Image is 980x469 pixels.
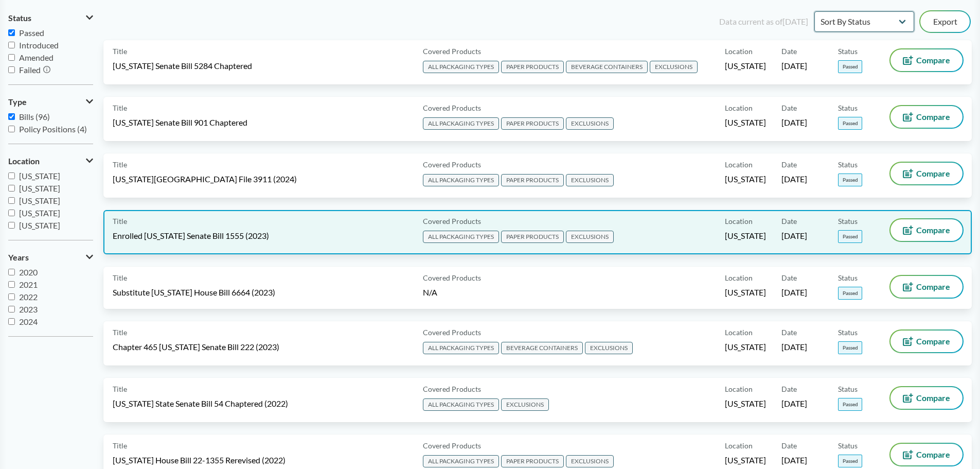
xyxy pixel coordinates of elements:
[19,28,44,38] span: Passed
[916,337,950,345] span: Compare
[8,152,93,170] button: Location
[423,61,499,73] span: ALL PACKAGING TYPES
[8,9,93,27] button: Status
[781,272,797,283] span: Date
[916,283,950,291] span: Compare
[8,157,40,166] span: Location
[8,253,29,262] span: Years
[781,216,797,227] span: Date
[8,54,15,61] input: Amended
[725,455,766,466] span: [US_STATE]
[725,287,766,298] span: [US_STATE]
[838,230,862,243] span: Passed
[781,440,797,451] span: Date
[890,276,963,298] button: Compare
[725,272,753,283] span: Location
[501,231,564,243] span: PAPER PRODUCTS
[501,342,583,354] span: BEVERAGE CONTAINERS
[113,398,288,409] span: [US_STATE] State Senate Bill 54 Chaptered (2022)
[113,216,127,227] span: Title
[566,174,614,186] span: EXCLUSIONS
[838,117,862,130] span: Passed
[920,11,970,32] button: Export
[19,171,60,181] span: [US_STATE]
[8,42,15,48] input: Introduced
[19,40,59,50] span: Introduced
[8,210,15,216] input: [US_STATE]
[19,317,38,326] span: 2024
[113,272,127,283] span: Title
[585,342,633,354] span: EXCLUSIONS
[423,455,499,467] span: ALL PACKAGING TYPES
[8,185,15,192] input: [US_STATE]
[423,342,499,354] span: ALL PACKAGING TYPES
[650,61,698,73] span: EXCLUSIONS
[113,173,297,185] span: [US_STATE][GEOGRAPHIC_DATA] File 3911 (2024)
[8,29,15,36] input: Passed
[423,216,481,227] span: Covered Products
[113,341,279,353] span: Chapter 465 [US_STATE] Senate Bill 222 (2023)
[113,159,127,170] span: Title
[725,341,766,353] span: [US_STATE]
[725,216,753,227] span: Location
[890,331,963,352] button: Compare
[19,280,38,289] span: 2021
[838,327,858,338] span: Status
[8,293,15,300] input: 2022
[890,49,963,71] button: Compare
[113,455,286,466] span: [US_STATE] House Bill 22-1355 Rerevised (2022)
[838,272,858,283] span: Status
[113,327,127,338] span: Title
[725,440,753,451] span: Location
[719,15,808,28] div: Data current as of [DATE]
[838,440,858,451] span: Status
[838,398,862,411] span: Passed
[423,440,481,451] span: Covered Products
[113,117,247,128] span: [US_STATE] Senate Bill 901 Chaptered
[423,231,499,243] span: ALL PACKAGING TYPES
[423,174,499,186] span: ALL PACKAGING TYPES
[916,450,950,459] span: Compare
[501,61,564,73] span: PAPER PRODUCTS
[781,287,807,298] span: [DATE]
[838,287,862,300] span: Passed
[781,60,807,72] span: [DATE]
[501,455,564,467] span: PAPER PRODUCTS
[19,292,38,302] span: 2022
[725,159,753,170] span: Location
[725,117,766,128] span: [US_STATE]
[8,93,93,111] button: Type
[19,304,38,314] span: 2023
[423,46,481,57] span: Covered Products
[781,46,797,57] span: Date
[890,387,963,409] button: Compare
[838,102,858,113] span: Status
[781,102,797,113] span: Date
[8,281,15,288] input: 2021
[8,13,31,23] span: Status
[113,60,252,72] span: [US_STATE] Senate Bill 5284 Chaptered
[916,226,950,234] span: Compare
[8,249,93,266] button: Years
[838,216,858,227] span: Status
[566,117,614,130] span: EXCLUSIONS
[423,327,481,338] span: Covered Products
[725,230,766,241] span: [US_STATE]
[113,440,127,451] span: Title
[725,398,766,409] span: [US_STATE]
[725,46,753,57] span: Location
[725,102,753,113] span: Location
[781,327,797,338] span: Date
[838,384,858,394] span: Status
[781,341,807,353] span: [DATE]
[838,455,862,467] span: Passed
[19,183,60,193] span: [US_STATE]
[781,398,807,409] span: [DATE]
[113,230,269,241] span: Enrolled [US_STATE] Senate Bill 1555 (2023)
[8,269,15,275] input: 2020
[113,287,275,298] span: Substitute [US_STATE] House Bill 6664 (2023)
[781,230,807,241] span: [DATE]
[781,173,807,185] span: [DATE]
[781,455,807,466] span: [DATE]
[838,60,862,73] span: Passed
